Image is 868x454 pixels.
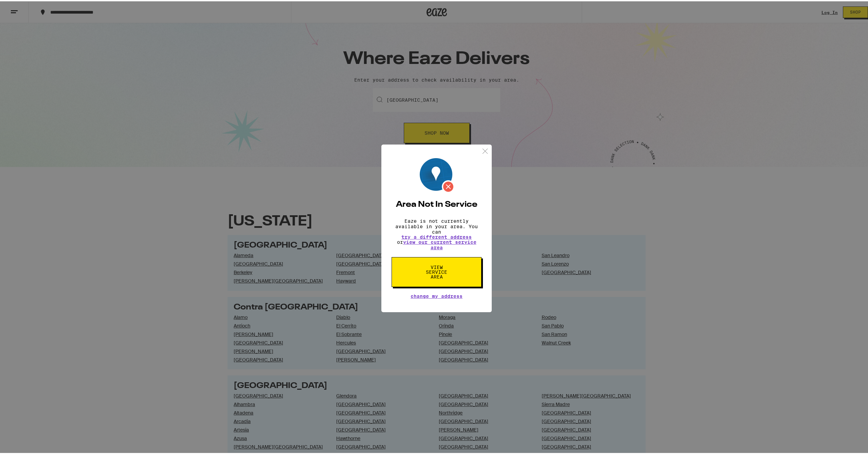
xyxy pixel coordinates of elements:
button: Change My Address [411,292,463,297]
p: Eaze is not currently available in your area. You can or [392,217,482,249]
a: view our current service area [403,238,476,249]
h2: Area Not In Service [392,199,482,207]
img: Location [420,157,455,192]
a: View Service Area [392,263,482,269]
button: View Service Area [392,256,482,286]
span: Hi. Need any help? [4,5,49,10]
span: View Service Area [419,264,454,278]
button: try a different address [401,233,472,238]
img: close.svg [481,146,489,154]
